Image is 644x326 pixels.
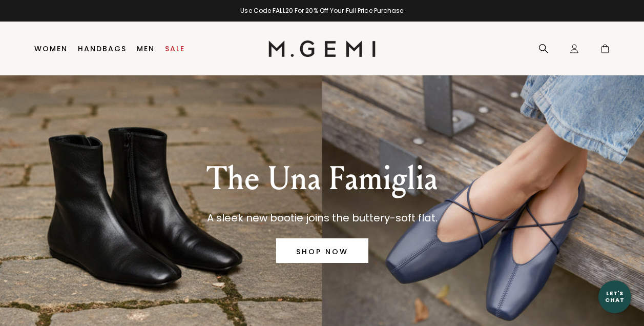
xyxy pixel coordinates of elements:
p: The Una Famiglia [206,160,438,197]
img: M.Gemi [268,40,376,57]
a: Women [34,45,68,53]
p: A sleek new bootie joins the buttery-soft flat. [206,210,438,226]
a: Handbags [78,45,127,53]
div: Let's Chat [598,290,631,303]
a: SHOP NOW [276,238,368,263]
a: Men [137,45,155,53]
a: Sale [165,45,185,53]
